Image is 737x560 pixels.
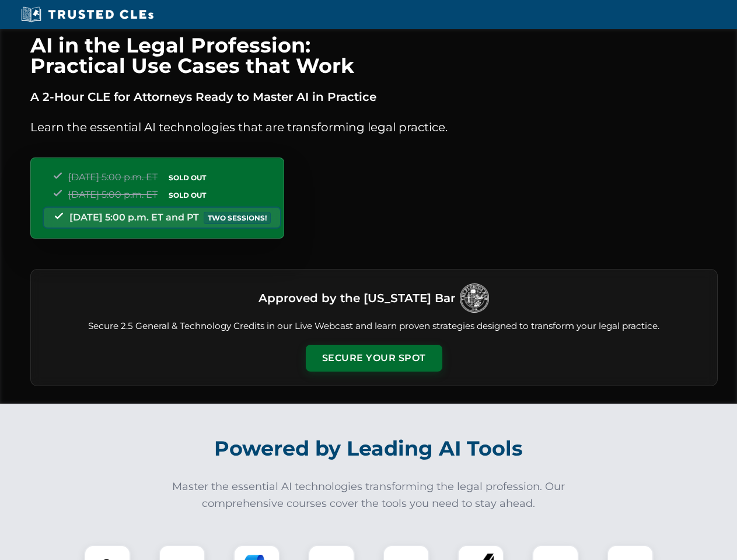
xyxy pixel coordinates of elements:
span: [DATE] 5:00 p.m. ET [68,189,158,200]
h1: AI in the Legal Profession: Practical Use Cases that Work [30,35,718,76]
span: [DATE] 5:00 p.m. ET [68,171,158,183]
h3: Approved by the [US_STATE] Bar [259,288,455,309]
button: Secure Your Spot [306,345,442,372]
span: SOLD OUT [165,171,210,184]
p: Learn the essential AI technologies that are transforming legal practice. [30,118,718,136]
p: Master the essential AI technologies transforming the legal profession. Our comprehensive courses... [165,478,573,512]
p: A 2-Hour CLE for Attorneys Ready to Master AI in Practice [30,87,718,106]
h2: Powered by Leading AI Tools [46,428,692,469]
span: SOLD OUT [165,189,210,201]
img: Logo [460,283,489,313]
p: Secure 2.5 General & Technology Credits in our Live Webcast and learn proven strategies designed ... [45,320,703,333]
img: Trusted CLEs [18,6,157,23]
